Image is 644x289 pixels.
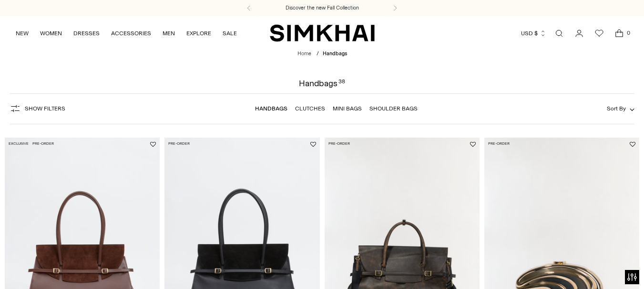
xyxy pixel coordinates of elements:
a: MEN [163,23,175,44]
a: Go to the account page [570,24,589,43]
div: 38 [338,79,345,88]
button: Show Filters [10,101,65,116]
button: Add to Wishlist [150,141,156,147]
a: WOMEN [40,23,62,44]
nav: breadcrumbs [297,50,347,58]
div: / [317,50,319,58]
button: USD $ [521,23,546,44]
a: Open cart modal [610,24,629,43]
a: Shoulder Bags [369,105,418,112]
span: Sort By [607,105,626,112]
a: SIMKHAI [270,24,375,42]
h1: Handbags [299,79,345,88]
a: SALE [223,23,237,44]
span: Handbags [323,50,347,57]
a: Clutches [295,105,325,112]
a: EXPLORE [186,23,211,44]
button: Add to Wishlist [470,141,476,147]
a: NEW [16,23,29,44]
nav: Linked collections [255,99,418,119]
a: Wishlist [590,24,609,43]
span: 0 [624,29,633,37]
a: Discover the new Fall Collection [286,4,359,12]
a: Home [297,50,311,57]
span: Show Filters [25,105,65,112]
a: Mini Bags [333,105,362,112]
a: Open search modal [550,24,569,43]
a: Handbags [255,105,287,112]
a: ACCESSORIES [111,23,151,44]
button: Add to Wishlist [310,141,316,147]
button: Add to Wishlist [630,141,635,147]
button: Sort By [607,103,634,114]
a: DRESSES [73,23,100,44]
